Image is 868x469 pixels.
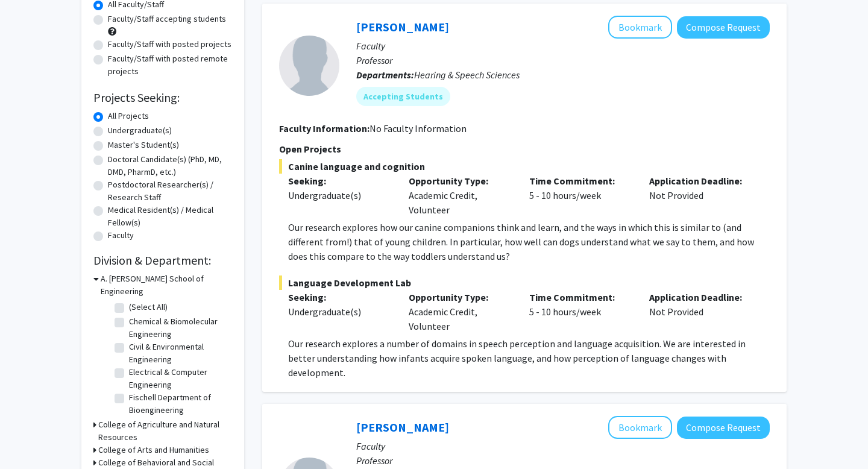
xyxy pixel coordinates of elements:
label: Master's Student(s) [108,139,179,151]
button: Add Yasmeen Faroqi-Shah to Bookmarks [608,416,672,439]
b: Faculty Information: [279,122,370,134]
button: Add Rochelle Newman to Bookmarks [608,16,672,39]
p: Professor [356,53,770,68]
p: Faculty [356,439,770,453]
mat-chip: Accepting Students [356,87,450,106]
div: 5 - 10 hours/week [520,290,641,333]
label: Postdoctoral Researcher(s) / Research Staff [108,178,232,204]
label: Faculty/Staff with posted projects [108,38,231,51]
p: Our research explores a number of domains in speech perception and language acquisition. We are i... [288,336,770,380]
p: Opportunity Type: [409,290,511,304]
div: 5 - 10 hours/week [520,174,641,217]
b: Departments: [356,69,414,81]
label: All Projects [108,110,149,122]
p: Time Commitment: [529,174,632,188]
label: Civil & Environmental Engineering [129,341,229,366]
button: Compose Request to Rochelle Newman [677,16,770,39]
label: Faculty/Staff accepting students [108,13,226,25]
span: No Faculty Information [370,122,467,134]
label: Faculty/Staff with posted remote projects [108,52,232,78]
label: Doctoral Candidate(s) (PhD, MD, DMD, PharmD, etc.) [108,153,232,178]
span: Language Development Lab [279,275,770,290]
p: Opportunity Type: [409,174,511,188]
h2: Division & Department: [93,253,232,268]
div: Academic Credit, Volunteer [400,290,520,333]
div: Not Provided [640,174,761,217]
p: Professor [356,453,770,468]
h2: Projects Seeking: [93,90,232,105]
span: Canine language and cognition [279,159,770,174]
label: Medical Resident(s) / Medical Fellow(s) [108,204,232,229]
iframe: Chat [9,415,51,460]
p: Seeking: [288,174,391,188]
div: Undergraduate(s) [288,188,391,203]
label: Electrical & Computer Engineering [129,366,229,391]
label: Undergraduate(s) [108,124,172,137]
p: Application Deadline: [649,290,752,304]
div: Academic Credit, Volunteer [400,174,520,217]
p: Application Deadline: [649,174,752,188]
label: Faculty [108,229,134,242]
span: Hearing & Speech Sciences [414,69,520,81]
p: Open Projects [279,142,770,156]
label: (Select All) [129,301,168,313]
p: Seeking: [288,290,391,304]
label: Materials Science & Engineering [129,417,229,442]
button: Compose Request to Yasmeen Faroqi-Shah [677,417,770,439]
label: Chemical & Biomolecular Engineering [129,315,229,341]
h3: A. [PERSON_NAME] School of Engineering [101,272,232,298]
p: Time Commitment: [529,290,632,304]
a: [PERSON_NAME] [356,420,449,435]
div: Not Provided [640,290,761,333]
a: [PERSON_NAME] [356,19,449,34]
p: Faculty [356,39,770,53]
div: Undergraduate(s) [288,304,391,319]
label: Fischell Department of Bioengineering [129,391,229,417]
h3: College of Arts and Humanities [98,444,209,456]
p: Our research explores how our canine companions think and learn, and the ways in which this is si... [288,220,770,263]
h3: College of Agriculture and Natural Resources [98,418,232,444]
